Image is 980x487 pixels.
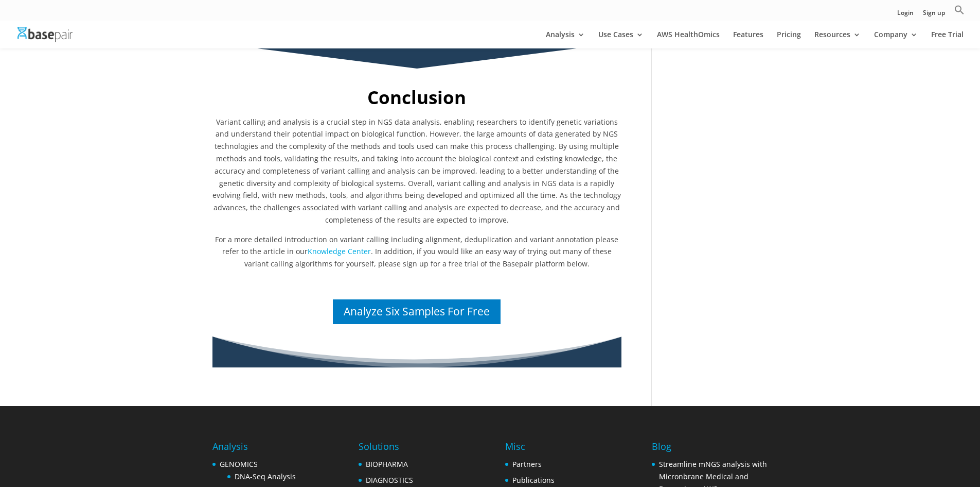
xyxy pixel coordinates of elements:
[923,10,945,21] a: Sign up
[546,31,585,48] a: Analysis
[367,85,466,109] b: Conclusion
[505,440,572,458] h4: Misc
[874,31,918,48] a: Company
[657,31,720,48] a: AWS HealthOmics
[220,459,258,469] a: GENOMICS
[598,31,644,48] a: Use Cases
[512,475,555,485] a: Publications
[308,246,371,256] a: Knowledge Center
[652,440,768,458] h4: Blog
[244,246,612,268] span: . In addition, if you would like an easy way of trying out many of these variant calling algorith...
[212,117,621,225] span: Variant calling and analysis is a crucial step in NGS data analysis, enabling researchers to iden...
[929,435,968,475] iframe: Drift Widget Chat Controller
[931,31,964,48] a: Free Trial
[512,459,542,469] a: Partners
[954,5,965,21] a: Search Icon Link
[359,440,474,458] h4: Solutions
[777,31,801,48] a: Pricing
[215,234,618,257] span: For a more detailed introduction on variant calling including alignment, deduplication and varian...
[331,298,502,326] a: Analyze Six Samples For Free
[366,459,408,469] a: BIOPHARMA
[897,10,914,21] a: Login
[366,475,413,485] a: DIAGNOSTICS
[954,5,965,15] svg: Search
[235,472,296,481] a: DNA-Seq Analysis
[17,27,73,42] img: Basepair
[733,31,763,48] a: Features
[212,440,319,458] h4: Analysis
[814,31,861,48] a: Resources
